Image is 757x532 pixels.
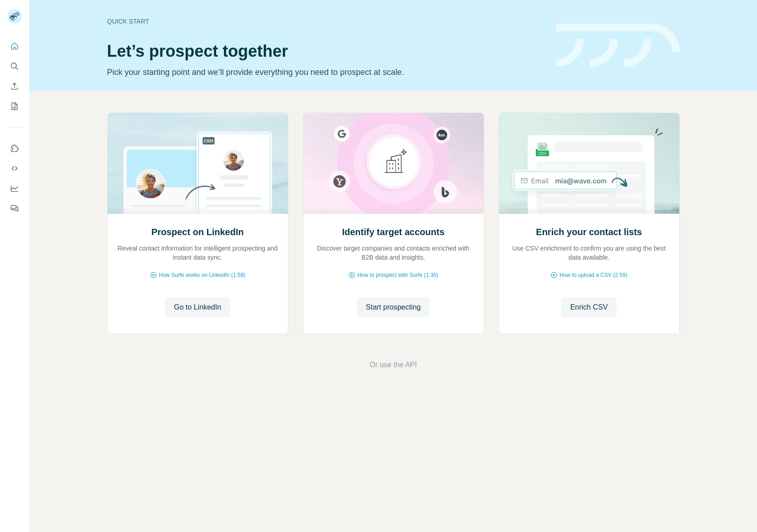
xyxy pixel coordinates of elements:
button: Dashboard [7,180,22,197]
button: Search [7,58,22,74]
button: Go to LinkedIn [165,297,230,317]
img: Prospect on LinkedIn [107,113,288,214]
button: Feedback [7,200,22,217]
span: How Surfe works on LinkedIn (1:58) [159,271,246,279]
button: Or use the API [370,360,417,370]
span: How to prospect with Surfe (1:30) [357,271,438,279]
p: Discover target companies and contacts enriched with B2B data and insights. [312,244,475,262]
h1: Let’s prospect together [107,42,545,60]
img: Enrich your contact lists [499,113,680,214]
h2: Enrich your contact lists [536,226,642,238]
p: Use CSV enrichment to confirm you are using the best data available. [508,244,670,262]
button: Quick start [7,38,22,54]
div: Quick start [107,17,545,26]
span: How to upload a CSV (2:59) [559,271,627,279]
p: Reveal contact information for intelligent prospecting and instant data sync. [117,244,279,262]
img: banner [556,24,680,68]
button: My lists [7,98,22,114]
span: Go to LinkedIn [174,302,221,313]
span: Enrich CSV [570,302,608,313]
span: Start prospecting [366,302,421,313]
p: Pick your starting point and we’ll provide everything you need to prospect at scale. [107,66,545,79]
button: Use Surfe API [7,160,22,177]
button: Use Surfe on LinkedIn [7,140,22,157]
h2: Prospect on LinkedIn [151,226,243,238]
img: Identify target accounts [303,113,484,214]
button: Enrich CSV [7,78,22,94]
button: Start prospecting [357,297,430,317]
h2: Identify target accounts [342,226,445,238]
button: Enrich CSV [561,297,617,317]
